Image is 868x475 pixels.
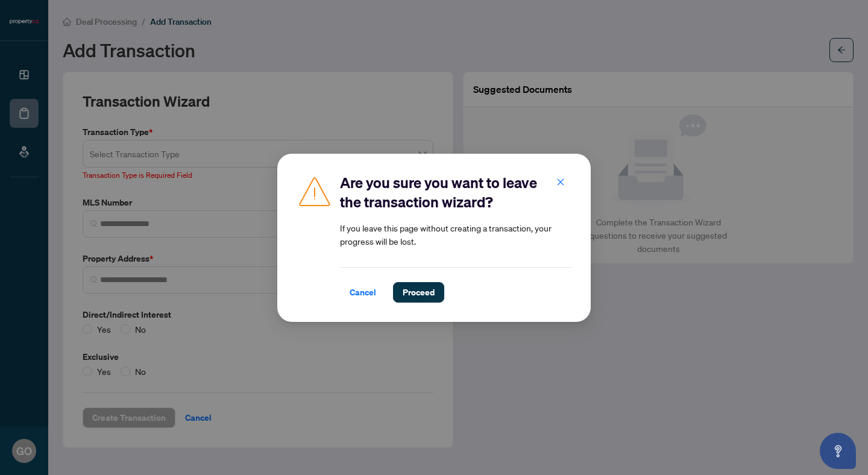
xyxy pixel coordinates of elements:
[820,433,856,469] button: Open asap
[340,282,386,303] button: Cancel
[340,173,571,212] h2: Are you sure you want to leave the transaction wizard?
[340,221,571,248] article: If you leave this page without creating a transaction, your progress will be lost.
[393,282,444,303] button: Proceed
[350,283,376,302] span: Cancel
[403,283,435,302] span: Proceed
[556,177,565,186] span: close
